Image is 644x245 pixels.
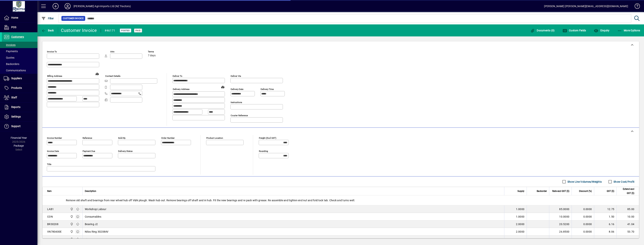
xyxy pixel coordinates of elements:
span: Customer Invoice [63,17,84,20]
span: Ashburton [69,222,74,226]
td: 1.50 [594,213,616,220]
td: 12.75 [594,205,616,213]
a: Suppliers [2,74,37,83]
span: Supply [517,189,524,193]
mat-label: Product location [206,137,223,139]
mat-label: Deliver via [231,75,241,77]
a: Payments [2,48,37,54]
span: Backorders [4,63,19,66]
td: 85.00 [616,205,639,213]
div: BR30208 [47,222,58,226]
button: Documents (0) [529,27,556,34]
span: Backorder [537,189,547,193]
span: 2.0000 [516,230,525,234]
a: Communications [2,67,37,74]
mat-label: Freight (excl GST) [259,137,276,139]
td: 0.0000 [572,213,594,220]
div: [PERSON_NAME] Agri-Imports Ltd (NZ Tractors) [74,3,131,9]
mat-label: Rounding [259,150,268,152]
span: 1.0000 [516,215,525,219]
span: Posted [121,29,130,32]
span: Communications [4,69,26,72]
span: Ashburton [69,215,74,219]
span: Back [41,29,54,32]
span: Extend excl GST ($) [619,187,634,195]
div: 24.6800 [552,237,569,241]
mat-label: Title [47,163,51,166]
span: Disc 80.5 x 30 x 4 [85,237,106,241]
div: Remove old shaft and bearings from rear wheel hub off V&N plough. Wash hub out. Remove bearings o... [42,195,639,205]
span: Item [47,189,52,193]
span: Settings [11,115,21,118]
span: Paid [136,29,141,32]
td: 53.70 [616,228,639,235]
span: Discount (%) [579,189,592,193]
app-page-header-button: Back [37,27,58,34]
mat-label: Invoice date [47,150,59,152]
mat-label: Delivery time [261,88,274,90]
span: Ashburton [69,237,74,241]
a: Quotes [2,54,37,61]
mat-label: Payment due [83,150,95,152]
span: Bearing J2 [85,222,98,226]
span: Terms [148,51,170,53]
span: Filter [41,17,54,20]
div: VN780400E [47,230,62,234]
a: Backorders [2,61,37,67]
span: Rate excl GST ($) [552,189,569,193]
span: Documents (0) [530,29,555,32]
div: LAB1 [47,207,54,211]
td: 7.40 [594,235,616,243]
mat-label: Invoice To [47,50,57,53]
span: Enquiry [594,29,609,32]
button: Enquiry [593,27,610,34]
td: 0.0000 [572,235,594,243]
div: CON [47,215,53,219]
td: 8.06 [594,228,616,235]
td: 10.00 [616,213,639,220]
a: View on map [220,84,226,90]
mat-label: Invoice number [47,137,62,139]
span: Staff [11,96,17,99]
mat-label: Attn [110,50,114,53]
span: Customers [11,35,24,38]
td: 6.16 [594,220,616,228]
span: Invoices [4,43,16,46]
button: Filter [40,15,55,22]
a: Knowledge Base [632,1,639,13]
mat-label: Order number [161,137,175,139]
a: View on map [94,71,100,77]
span: Description [85,189,96,193]
span: 2.0000 [516,237,525,241]
td: 0.0000 [572,205,594,213]
span: POS [11,26,16,29]
div: 85.0000 [552,207,569,211]
span: Home [11,16,18,19]
span: Financial Year [11,136,27,139]
span: Ashburton [69,207,74,211]
span: Workshop Labour [85,207,106,211]
button: More Options [616,27,641,34]
span: 2.0000 [516,222,525,226]
a: Staff [2,93,37,102]
span: Ashburton [69,230,74,234]
span: Reports [11,106,20,109]
div: [PERSON_NAME] [PERSON_NAME][EMAIL_ADDRESS][DOMAIN_NAME] [544,3,628,9]
mat-label: Delivery date [231,88,243,90]
mat-label: Deliver To [173,75,182,77]
span: 1.0000 [516,207,525,211]
td: 41.04 [616,220,639,228]
span: Custom Fields [563,29,586,32]
span: More Options [617,29,640,32]
span: GST ($) [607,189,614,193]
mat-label: Reference [83,137,92,139]
label: Show Line Volumes/Weights [567,180,602,184]
mat-label: Courier Reference [231,114,248,117]
a: Settings [2,112,37,121]
button: Profile [62,3,74,10]
td: 0.0000 [572,220,594,228]
mat-label: Instructions [231,101,242,104]
div: 10.0000 [552,215,569,219]
span: Suppliers [11,77,22,80]
a: Support [2,122,37,131]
